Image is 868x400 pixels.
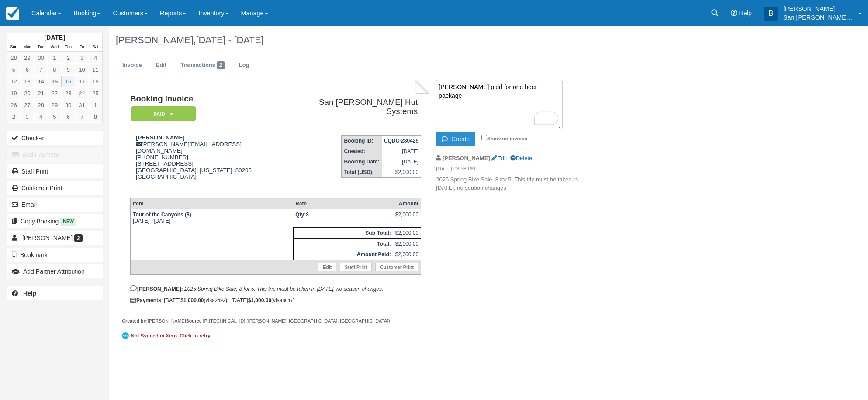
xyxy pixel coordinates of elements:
strong: $1,000.00 [180,297,204,303]
span: 2 [74,234,83,242]
th: Amount [393,198,421,209]
em: 2025 Spring Bike Sale, 8 for 5. This trip must be taken in [DATE], no season changes. [184,286,383,292]
a: 31 [75,99,89,111]
div: B [764,7,778,21]
a: 25 [89,87,102,99]
a: Paid [130,106,193,122]
div: : [DATE] (visa ), [DATE] (visa ) [130,297,421,303]
button: Bookmark [7,248,103,262]
a: Delete [510,155,532,161]
a: 9 [62,64,75,76]
a: 1 [48,52,61,64]
a: Transactions2 [174,57,232,74]
a: Invoice [116,57,149,74]
b: Help [23,290,36,297]
td: $2,000.00 [393,249,421,260]
textarea: To enrich screen reader interactions, please activate Accessibility in Grammarly extension settings [436,80,563,129]
th: Total: [293,238,393,249]
small: 8647 [282,298,293,303]
th: Sat [89,42,102,52]
th: Booking Date: [342,157,382,167]
em: Paid [131,106,196,122]
th: Item [130,198,293,209]
a: Edit [491,155,507,161]
a: [PERSON_NAME] 2 [7,231,103,245]
a: 2 [7,111,21,123]
a: 26 [7,99,21,111]
a: 7 [34,64,48,76]
a: 27 [21,99,34,111]
a: 29 [21,52,34,64]
a: 16 [62,76,75,87]
strong: Source IP: [186,318,209,323]
strong: Qty [295,212,306,218]
strong: Created by: [122,318,148,323]
h1: Booking Invoice [130,94,284,104]
th: Thu [62,42,75,52]
small: 2492 [215,298,225,303]
a: Edit [318,263,336,271]
a: 1 [89,99,102,111]
a: 30 [62,99,75,111]
td: $2,000.00 [393,227,421,238]
a: 4 [34,111,48,123]
a: Not Synced in Xero. Click to retry. [122,331,214,341]
button: Add Payment [7,148,103,162]
strong: Payments [130,297,161,303]
a: 28 [34,99,48,111]
h2: San [PERSON_NAME] Hut Systems [288,98,418,116]
th: Total (USD): [342,167,382,178]
a: 28 [7,52,21,64]
a: 8 [89,111,102,123]
a: 10 [75,64,89,76]
a: 4 [89,52,102,64]
a: 20 [21,87,34,99]
a: 29 [48,99,61,111]
a: 5 [48,111,61,123]
span: [PERSON_NAME] [22,234,73,241]
th: Fri [75,42,89,52]
a: 14 [34,76,48,87]
a: Help [7,286,103,300]
span: New [60,218,76,225]
a: Customer Print [375,263,418,271]
div: [PERSON_NAME] [TECHNICAL_ID] ([PERSON_NAME], [GEOGRAPHIC_DATA], [GEOGRAPHIC_DATA]) [122,318,429,324]
th: Sun [7,42,21,52]
a: Edit [149,57,173,74]
strong: [DATE] [44,34,65,41]
strong: Tour of the Canyons (8) [133,212,191,218]
p: 2025 Spring Bike Sale, 8 for 5. This trip must be taken in [DATE], no season changes. [436,176,583,192]
a: Staff Print [340,263,372,271]
a: 7 [75,111,89,123]
th: Mon [21,42,34,52]
a: Staff Print [7,164,103,178]
p: San [PERSON_NAME] Hut Systems [783,13,853,22]
a: 6 [21,64,34,76]
button: Copy Booking New [7,214,103,228]
td: [DATE] [382,146,421,157]
a: 13 [21,76,34,87]
td: $2,000.00 [393,238,421,249]
a: 23 [62,87,75,99]
span: Help [739,10,752,17]
th: Tue [34,42,48,52]
a: 22 [48,87,61,99]
td: $2,000.00 [382,167,421,178]
a: 2 [62,52,75,64]
a: 8 [48,64,61,76]
strong: CQDC-280425 [384,138,418,144]
span: [DATE] - [DATE] [196,35,263,45]
a: 17 [75,76,89,87]
td: [DATE] - [DATE] [130,209,293,227]
img: checkfront-main-nav-mini-logo.png [6,7,19,20]
button: Create [436,132,475,146]
th: Rate [293,198,393,209]
h1: [PERSON_NAME], [116,35,754,45]
strong: [PERSON_NAME] [443,155,490,161]
a: 11 [89,64,102,76]
input: Show on invoice [481,135,487,140]
th: Sub-Total: [293,227,393,238]
button: Check-in [7,131,103,145]
a: 19 [7,87,21,99]
a: 21 [34,87,48,99]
